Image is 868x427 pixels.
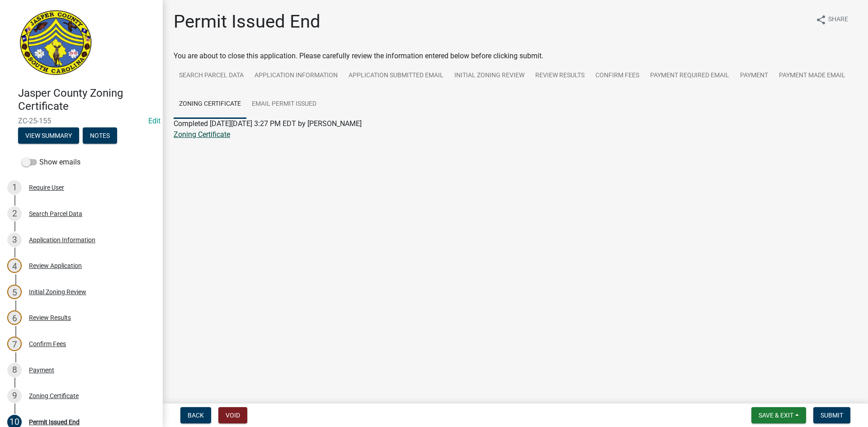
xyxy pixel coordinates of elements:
[7,206,22,221] div: 2
[7,389,22,403] div: 9
[735,61,774,90] a: Payment
[18,9,94,77] img: Jasper County, South Carolina
[29,314,71,321] div: Review Results
[645,61,735,90] a: Payment Required Email
[180,407,211,423] button: Back
[148,117,160,125] wm-modal-confirm: Edit Application Number
[816,14,826,25] i: share
[7,285,22,299] div: 5
[590,61,645,90] a: Confirm Fees
[751,407,806,423] button: Save & Exit
[7,310,22,325] div: 6
[449,61,530,90] a: Initial Zoning Review
[759,412,793,419] span: Save & Exit
[18,132,79,140] wm-modal-confirm: Summary
[174,61,249,90] a: Search Parcel Data
[29,367,54,373] div: Payment
[828,14,848,25] span: Share
[18,127,79,144] button: View Summary
[29,289,86,295] div: Initial Zoning Review
[174,51,857,151] div: You are about to close this application. Please carefully review the information entered below be...
[29,393,79,399] div: Zoning Certificate
[29,184,64,191] div: Require User
[7,337,22,351] div: 7
[821,412,843,419] span: Submit
[174,11,321,33] h1: Permit Issued End
[83,127,117,144] button: Notes
[188,412,204,419] span: Back
[249,61,343,90] a: Application Information
[18,87,156,113] h4: Jasper County Zoning Certificate
[174,90,246,119] a: Zoning Certificate
[7,363,22,377] div: 8
[29,211,82,217] div: Search Parcel Data
[774,61,851,90] a: Payment Made Email
[808,11,855,28] button: shareShare
[22,157,80,168] label: Show emails
[29,237,95,243] div: Application Information
[148,117,160,125] a: Edit
[7,233,22,247] div: 3
[29,263,82,269] div: Review Application
[218,407,247,423] button: Void
[7,180,22,195] div: 1
[18,117,145,125] span: ZC-25-155
[83,132,117,140] wm-modal-confirm: Notes
[174,130,230,139] a: Zoning Certificate
[246,90,322,119] a: Email Permit Issued
[29,341,66,347] div: Confirm Fees
[29,419,80,425] div: Permit Issued End
[343,61,449,90] a: Application Submitted Email
[530,61,590,90] a: Review Results
[813,407,850,423] button: Submit
[7,258,22,273] div: 4
[174,119,362,128] span: Completed [DATE][DATE] 3:27 PM EDT by [PERSON_NAME]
